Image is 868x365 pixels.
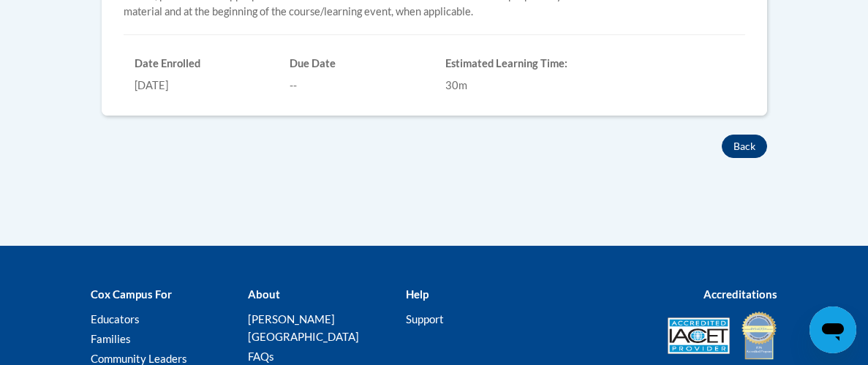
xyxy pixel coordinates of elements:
[135,57,268,70] h6: Date Enrolled
[248,350,274,363] a: FAQs
[91,332,131,345] a: Families
[668,317,730,354] img: Accredited IACET® Provider
[722,135,767,158] button: Back
[135,78,268,94] div: [DATE]
[91,287,172,301] b: Cox Campus For
[445,78,579,94] div: 30m
[406,312,444,326] a: Support
[809,306,856,353] iframe: Button to launch messaging window, conversation in progress
[248,312,359,343] a: [PERSON_NAME][GEOGRAPHIC_DATA]
[248,287,280,301] b: About
[703,287,777,301] b: Accreditations
[741,310,777,361] img: IDA® Accredited
[91,352,187,365] a: Community Leaders
[290,78,423,94] div: --
[290,57,423,70] h6: Due Date
[91,312,140,326] a: Educators
[445,57,579,70] h6: Estimated Learning Time:
[406,287,429,301] b: Help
